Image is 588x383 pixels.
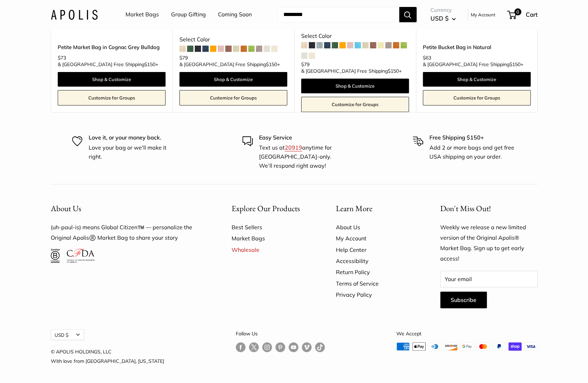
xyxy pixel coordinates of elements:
[289,342,298,352] a: Follow us on YouTube
[388,68,399,74] span: $150
[440,202,538,215] p: Don't Miss Out!
[336,289,416,300] a: Privacy Policy
[440,292,487,308] button: Subscribe
[232,233,312,244] a: Market Bags
[232,244,312,255] a: Wholesale
[336,244,416,255] a: Help Center
[509,61,521,67] span: $150
[275,342,285,352] a: Follow us on Pinterest
[218,9,252,20] a: Coming Soon
[232,203,300,214] span: Explore Our Products
[336,278,416,289] a: Terms of Service
[278,7,399,22] input: Search...
[179,55,188,61] span: $79
[266,61,277,67] span: $150
[508,9,538,20] a: 0 Cart
[336,255,416,266] a: Accessibility
[423,43,531,51] a: Petite Bucket Bag in Natural
[126,9,159,20] a: Market Bags
[179,90,287,105] a: Customize for Groups
[171,9,206,20] a: Group Gifting
[232,222,312,233] a: Best Sellers
[58,62,158,67] span: & [GEOGRAPHIC_DATA] Free Shipping +
[51,203,81,214] span: About Us
[301,69,402,73] span: & [GEOGRAPHIC_DATA] Free Shipping +
[58,55,66,61] span: $73
[179,34,287,45] div: Select Color
[423,72,531,87] a: Shop & Customize
[336,202,416,215] button: Learn More
[301,97,409,112] a: Customize for Groups
[301,79,409,93] a: Shop & Customize
[51,329,84,340] button: USD $
[430,13,456,24] button: USD $
[471,10,496,19] a: My Account
[179,72,287,87] a: Shop & Customize
[429,133,516,142] p: Free Shipping $150+
[301,61,309,67] span: $79
[336,266,416,278] a: Return Policy
[315,342,325,352] a: Follow us on Tumblr
[236,342,245,352] a: Follow us on Facebook
[302,342,312,352] a: Follow us on Vimeo
[51,249,60,263] img: Certified B Corporation
[430,5,456,15] span: Currency
[51,9,98,19] img: Apolis
[514,8,521,15] span: 0
[51,347,164,365] p: © APOLIS HOLDINGS, LLC With love from [GEOGRAPHIC_DATA], [US_STATE]
[526,11,538,18] span: Cart
[336,233,416,244] a: My Account
[259,133,346,142] p: Easy Service
[67,249,94,263] img: Council of Fashion Designers of America Member
[236,329,325,338] p: Follow Us
[51,222,207,243] p: (uh-paul-is) means Global Citizen™️ — personalize the Original Apolis®️ Market Bag to share your ...
[144,61,155,67] span: $150
[89,133,176,142] p: Love it, or your money back.
[285,144,302,151] a: 20919
[259,143,346,170] p: Text us at anytime for [GEOGRAPHIC_DATA]-only. We’ll respond right away!
[430,15,449,22] span: USD $
[58,72,166,87] a: Shop & Customize
[336,222,416,233] a: About Us
[58,90,166,105] a: Customize for Groups
[429,143,516,161] p: Add 2 or more bags and get free USA shipping on your order.
[232,202,312,215] button: Explore Our Products
[423,90,531,105] a: Customize for Groups
[423,55,431,61] span: $63
[249,342,259,355] a: Follow us on Twitter
[262,342,272,352] a: Follow us on Instagram
[399,7,417,22] button: Search
[58,43,166,51] a: Petite Market Bag in Cognac Grey Bulldog
[301,31,409,41] div: Select Color
[179,62,280,67] span: & [GEOGRAPHIC_DATA] Free Shipping +
[89,143,176,161] p: Love your bag or we'll make it right.
[440,222,538,264] p: Weekly we release a new limited version of the Original Apolis® Market Bag. Sign up to get early ...
[51,202,207,215] button: About Us
[396,329,538,338] p: We Accept
[423,62,523,67] span: & [GEOGRAPHIC_DATA] Free Shipping +
[336,203,372,214] span: Learn More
